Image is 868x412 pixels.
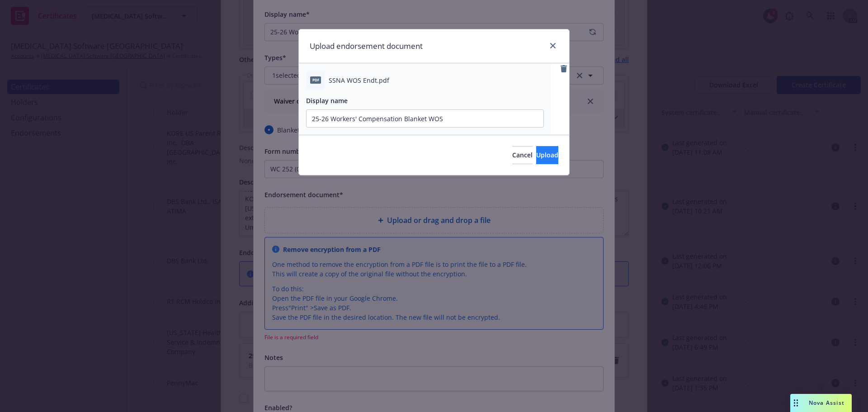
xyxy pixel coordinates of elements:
input: Add display name here... [307,110,543,127]
button: Nova Assist [790,394,852,412]
h1: Upload endorsement document [310,40,423,52]
span: Nova Assist [809,399,844,407]
div: Drag to move [790,394,802,412]
span: Cancel [512,151,533,159]
button: Upload [536,146,558,164]
span: SSNA WOS Endt.pdf [329,76,389,85]
button: Cancel [512,146,533,164]
span: Upload [536,151,558,159]
a: close [547,40,558,51]
span: Display name [306,96,348,105]
a: remove [558,63,569,74]
span: pdf [310,76,321,83]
